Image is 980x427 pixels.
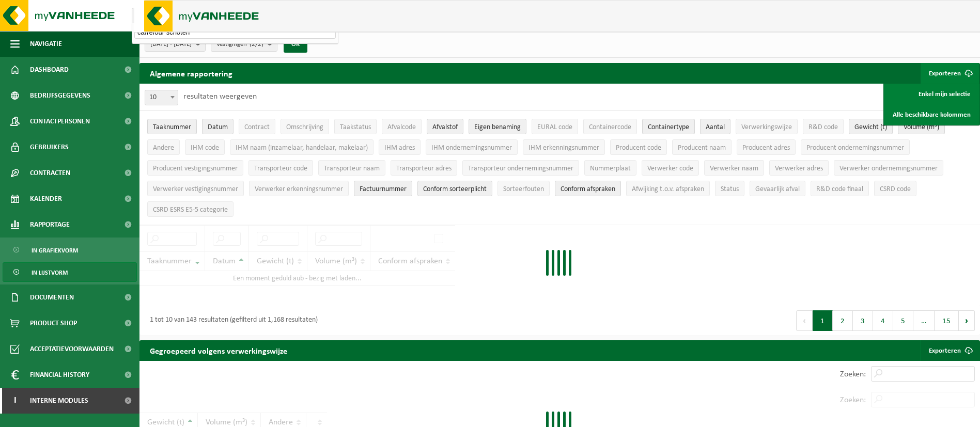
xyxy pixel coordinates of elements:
button: OK [284,36,307,53]
a: In grafiekvorm [3,240,137,260]
span: Verwerker code [647,165,693,172]
button: SorteerfoutenSorteerfouten: Activate to sort [497,181,550,196]
span: Afvalcode [387,123,416,131]
span: Taaknummer [153,123,191,131]
span: Conform sorteerplicht [423,185,487,193]
span: Verwerker naam [710,165,758,172]
span: Contracten [30,160,70,186]
span: Afvalstof [432,123,458,131]
button: R&D codeR&amp;D code: Activate to sort [803,119,844,134]
span: Producent vestigingsnummer [153,165,238,172]
button: Vestigingen(2/2) [211,36,277,52]
span: Vestigingen [216,37,263,52]
button: Transporteur adresTransporteur adres: Activate to sort [391,160,457,176]
button: TaaknummerTaaknummer: Activate to remove sorting [147,119,197,134]
span: Afwijking t.o.v. afspraken [632,185,704,193]
span: CSRD ESRS E5-5 categorie [153,206,228,214]
button: AfvalstofAfvalstof: Activate to sort [427,119,463,134]
span: R&D code finaal [816,185,863,193]
span: Producent ondernemingsnummer [806,144,904,152]
span: Verwerker vestigingsnummer [153,185,238,193]
span: Volume (m³) [904,123,939,131]
span: Transporteur naam [324,165,380,172]
button: [DATE] - [DATE] [145,36,206,52]
span: Eigen benaming [474,123,521,131]
span: Datum [208,123,228,131]
h2: Gegroepeerd volgens verwerkingswijze [139,340,298,360]
button: OmschrijvingOmschrijving: Activate to sort [281,119,329,134]
span: Bedrijfsgegevens [30,83,90,108]
span: Producent adres [742,144,790,152]
button: Gevaarlijk afval : Activate to sort [750,181,805,196]
a: In lijstvorm [3,262,137,282]
span: Dashboard [30,57,69,83]
button: ContainertypeContainertype: Activate to sort [642,119,695,134]
button: ContractContract: Activate to sort [239,119,275,134]
button: IHM adresIHM adres: Activate to sort [379,139,421,155]
button: IHM naam (inzamelaar, handelaar, makelaar)IHM naam (inzamelaar, handelaar, makelaar): Activate to... [230,139,374,155]
span: Conform afspraken [561,185,615,193]
button: Transporteur codeTransporteur code: Activate to sort [248,160,313,176]
span: Kalender [30,186,62,212]
a: Alle beschikbare kolommen [885,104,978,125]
button: Producent adresProducent adres: Activate to sort [737,139,796,155]
a: Enkel mijn selectie [885,84,978,104]
img: myVanheede [144,1,268,31]
div: 1 tot 10 van 143 resultaten (gefilterd uit 1,168 resultaten) [145,311,318,330]
button: Next [959,310,975,331]
span: EURAL code [537,123,572,131]
span: Containertype [648,123,689,131]
button: 1 [813,310,833,331]
button: AantalAantal: Activate to sort [700,119,730,134]
span: In grafiekvorm [32,241,78,260]
button: Volume (m³)Volume (m³): Activate to sort [898,119,945,134]
button: IHM ondernemingsnummerIHM ondernemingsnummer: Activate to sort [426,139,518,155]
span: Verwerkingswijze [741,123,792,131]
button: Conform afspraken : Activate to sort [555,181,621,196]
span: 10 [145,90,178,105]
span: I [10,388,20,414]
button: 5 [893,310,913,331]
button: 15 [935,310,959,331]
count: (2/2) [250,41,263,48]
span: IHM naam (inzamelaar, handelaar, makelaar) [236,144,368,152]
button: TaakstatusTaakstatus: Activate to sort [334,119,377,134]
span: Rapportage [30,212,70,238]
span: Nummerplaat [590,165,631,172]
button: FactuurnummerFactuurnummer: Activate to sort [354,181,412,196]
button: Verwerker vestigingsnummerVerwerker vestigingsnummer: Activate to sort [147,181,244,196]
button: Verwerker naamVerwerker naam: Activate to sort [704,160,764,176]
button: StatusStatus: Activate to sort [715,181,744,196]
label: Zoeken: [840,370,866,378]
span: Gevaarlijk afval [755,185,800,193]
button: 2 [833,310,853,331]
button: Verwerker adresVerwerker adres: Activate to sort [769,160,829,176]
span: Sorteerfouten [503,185,544,193]
button: Eigen benamingEigen benaming: Activate to sort [469,119,526,134]
span: Verwerker adres [775,165,823,172]
button: Producent codeProducent code: Activate to sort [610,139,667,155]
span: IHM erkenningsnummer [528,144,599,152]
span: Factuurnummer [360,185,407,193]
span: Contract [244,123,270,131]
span: Andere [153,144,174,152]
span: Gebruikers [30,134,69,160]
span: Transporteur code [254,165,307,172]
span: Status [721,185,739,193]
button: Producent vestigingsnummerProducent vestigingsnummer: Activate to sort [147,160,243,176]
button: Producent naamProducent naam: Activate to sort [672,139,732,155]
button: Verwerker erkenningsnummerVerwerker erkenningsnummer: Activate to sort [249,181,349,196]
span: R&D code [808,123,838,131]
span: Financial History [30,362,89,388]
span: Documenten [30,284,74,310]
button: EURAL codeEURAL code: Activate to sort [532,119,578,134]
button: Previous [796,310,813,331]
button: Transporteur naamTransporteur naam: Activate to sort [318,160,385,176]
button: Conform sorteerplicht : Activate to sort [417,181,492,196]
button: 01-075104 - LANTMANNEN UNIBAKE MOUSCRON - MOUSCRON [132,8,338,23]
button: DatumDatum: Activate to sort [202,119,234,134]
span: Omschrijving [286,123,323,131]
span: Aantal [706,123,725,131]
span: Interne modules [30,388,88,414]
label: resultaten weergeven [183,92,257,101]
